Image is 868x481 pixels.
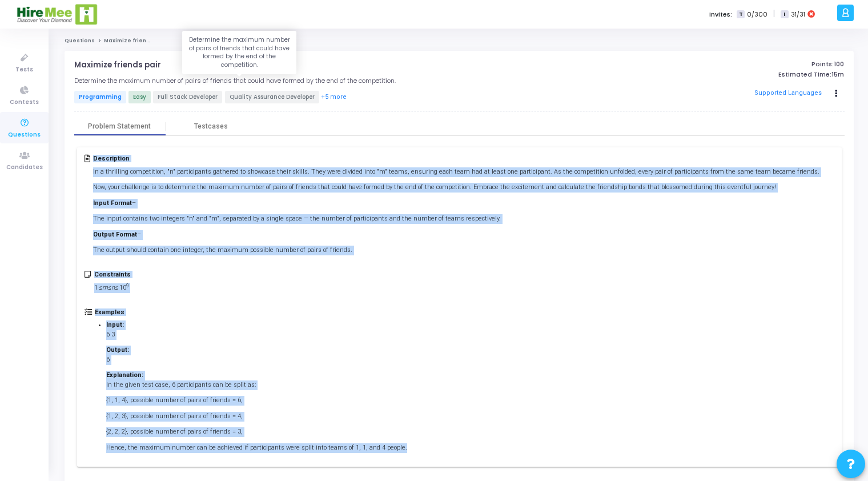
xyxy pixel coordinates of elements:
[106,355,407,365] p: 6
[106,427,407,437] p: {2, 2, 2}, possible number of pairs of friends = 3,
[8,130,41,140] span: Questions
[16,3,99,26] img: logo
[94,283,131,293] p: 1 ≤ ≤ ≤ 10
[106,380,407,390] p: In the given test case, 6 participants can be split as:
[93,155,819,162] h5: Description
[153,91,222,103] span: Full Stack Developer
[88,122,151,131] div: Problem Statement
[106,443,407,453] p: Hence, the maximum number can be achieved if participants were split into teams of 1, 1, and 4 pe...
[829,86,845,102] button: Actions
[15,65,33,75] span: Tests
[834,59,844,69] span: 100
[709,10,732,19] label: Invites:
[74,77,396,85] h5: Determine the maximum number of pairs of friends that could have formed by the end of the competi...
[74,91,126,103] span: Programming
[773,8,775,20] span: |
[65,37,95,44] a: Questions
[781,10,788,19] span: I
[93,230,819,240] p: –
[128,91,151,103] span: Easy
[593,71,845,78] p: Estimated Time:
[102,284,108,291] i: m
[94,271,131,278] h5: Constraints
[93,246,819,255] p: The output should contain one integer, the maximum possible number of pairs of friends.
[737,10,744,19] span: T
[194,122,228,131] div: Testcases
[10,98,39,107] span: Contests
[831,71,844,78] span: 15m
[106,396,407,406] p: {1, 1, 4}, possible number of pairs of friends = 6,
[104,37,167,44] span: Maximize friends pair
[750,85,825,102] button: Supported Languages
[106,321,124,328] strong: Input:
[93,199,132,207] strong: Input Format
[93,167,819,177] p: In a thrilling competition, "n" participants gathered to showcase their skills. They were divided...
[6,163,43,173] span: Candidates
[93,231,137,238] strong: Output Format
[106,330,407,340] p: 6 3
[95,308,419,316] h5: Examples
[182,31,296,74] div: Determine the maximum number of pairs of friends that could have formed by the end of the competi...
[106,412,407,422] p: {1, 2, 3}, possible number of pairs of friends = 4,
[106,371,143,379] strong: Explanation:
[111,284,115,291] i: n
[93,199,819,209] p: –
[126,283,129,288] sup: 9
[747,10,767,19] span: 0/300
[225,91,319,103] span: Quality Assurance Developer
[320,92,347,103] button: +5 more
[791,10,805,19] span: 31/31
[93,214,819,224] p: The input contains two integers "n" and "m", separated by a single space — the number of particip...
[106,346,129,354] strong: Output:
[593,61,845,68] p: Points:
[74,61,161,70] p: Maximize friends pair
[93,183,819,193] p: Now, your challenge is to determine the maximum number of pairs of friends that could have formed...
[65,37,854,45] nav: breadcrumb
